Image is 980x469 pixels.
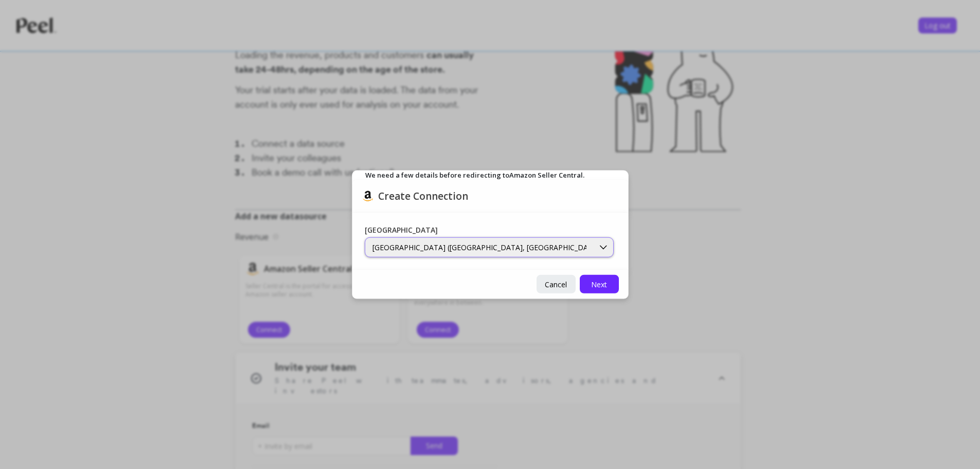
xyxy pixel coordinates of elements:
[365,170,628,180] p: We need a few details before redirecting to Amazon Seller Central .
[545,279,567,289] span: Cancel
[580,275,619,293] button: Next
[362,190,374,202] img: api.amazon.svg
[365,225,438,235] label: [GEOGRAPHIC_DATA]
[537,275,576,293] button: Cancel
[591,279,607,289] span: Next
[378,189,468,203] p: Create Connection
[372,242,586,252] div: [GEOGRAPHIC_DATA] ([GEOGRAPHIC_DATA], [GEOGRAPHIC_DATA], [GEOGRAPHIC_DATA], and [GEOGRAPHIC_DATA]...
